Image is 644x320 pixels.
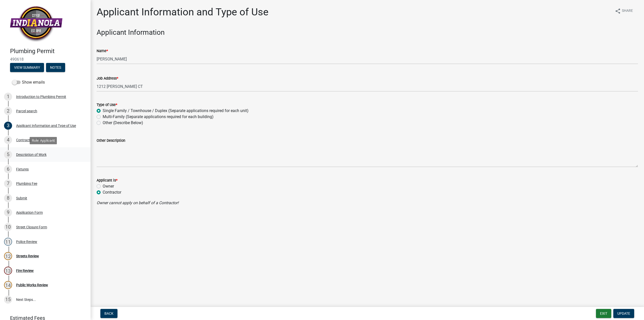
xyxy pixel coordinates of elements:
[103,120,143,126] label: Other (Describe Below)
[611,6,637,16] button: shareShare
[16,196,27,200] div: Submit
[103,114,214,120] label: Multi-Family (Separate applications required for each building)
[4,151,12,159] div: 5
[4,252,12,260] div: 12
[4,208,12,217] div: 9
[100,309,117,318] button: Back
[97,139,125,143] label: Other Description
[16,124,76,127] div: Applicant Information and Type of Use
[10,63,44,72] button: View Summary
[4,296,12,304] div: 15
[10,48,87,55] h4: Plumbing Permit
[613,309,634,318] button: Update
[16,109,37,113] div: Parcel search
[16,167,29,171] div: Fixtures
[622,8,633,14] span: Share
[4,281,12,289] div: 14
[103,189,121,195] label: Contractor
[4,267,12,275] div: 13
[4,238,12,246] div: 11
[10,57,80,62] span: 490618
[10,66,44,70] wm-modal-confirm: Summary
[46,66,65,70] wm-modal-confirm: Notes
[10,5,62,42] img: City of Indianola, Iowa
[97,103,117,107] label: Type of Use
[4,107,12,115] div: 2
[16,254,39,258] div: Streets Review
[16,95,66,98] div: Introduction to Plumbing Permit
[16,225,47,229] div: Street Closure Form
[4,223,12,231] div: 10
[16,269,34,272] div: Fire Review
[103,108,249,114] label: Single Family / Townhouse / Duplex (Separate applications required for each unit)
[12,79,45,85] label: Show emails
[4,180,12,188] div: 7
[4,136,12,144] div: 4
[16,153,47,156] div: Description of Work
[615,8,621,14] i: share
[16,182,37,185] div: Plumbing Fee
[97,179,117,182] label: Applicant is
[4,93,12,101] div: 1
[617,311,630,315] span: Update
[97,28,638,37] h3: Applicant Information
[46,63,65,72] button: Notes
[16,211,43,214] div: Application Form
[103,183,114,189] label: Owner
[97,6,268,18] h1: Applicant Information and Type of Use
[104,311,113,315] span: Back
[16,138,53,142] div: Contractor Information
[97,49,108,53] label: Name
[596,309,611,318] button: Exit
[97,77,118,80] label: Job Address
[4,122,12,130] div: 3
[16,240,37,243] div: Police Review
[97,200,179,205] i: Owner cannot apply on behalf of a Contractor!
[4,165,12,173] div: 6
[16,283,48,287] div: Public Works Review
[30,137,57,144] div: Role: Applicant
[4,194,12,202] div: 8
